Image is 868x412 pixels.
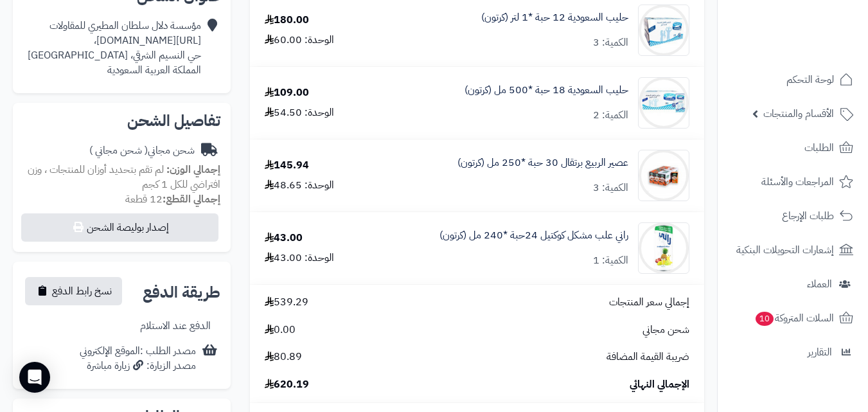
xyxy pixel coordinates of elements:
[166,162,220,177] strong: إجمالي الوزن:
[725,132,860,163] a: الطلبات
[639,222,689,274] img: 1748079402-71qRSg1-gVL._AC_SL1500-90x90.jpg
[642,323,689,337] span: شحن مجاني
[265,85,309,100] div: 109.00
[23,113,220,129] h2: تفاصيل الشحن
[725,269,860,300] a: العملاء
[439,228,628,243] a: راني علب مشكل كوكتيل 24حبة *240 مل (كرتون)
[265,350,302,364] span: 80.89
[28,19,201,77] div: مؤسسة دلال سلطان المطيري للمقاولات [URL][DOMAIN_NAME]، حي النسيم الشرقي، [GEOGRAPHIC_DATA] المملك...
[782,207,834,225] span: طلبات الإرجاع
[457,156,628,170] a: عصير الربيع برتقال 30 حبة *250 مل (كرتون)
[21,213,218,242] button: إصدار بوليصة الشحن
[786,71,834,89] span: لوحة التحكم
[265,251,334,265] div: الوحدة: 43.00
[639,77,689,129] img: 1747744989-51%20qD4WM7OL-90x90.jpg
[725,303,860,334] a: السلات المتروكة10
[140,319,211,334] div: الدفع عند الاستلام
[265,13,309,28] div: 180.00
[163,192,220,207] strong: إجمالي القطع:
[593,253,628,268] div: الكمية: 1
[763,105,834,123] span: الأقسام والمنتجات
[265,158,309,173] div: 145.94
[481,10,628,25] a: حليب السعودية 12 حبة *1 لتر (كرتون)
[761,173,834,191] span: المراجعات والأسئلة
[28,162,220,192] span: لم تقم بتحديد أوزان للمنتجات ، وزن افتراضي للكل 1 كجم
[143,285,220,300] h2: طريقة الدفع
[607,350,689,364] span: ضريبة القيمة المضافة
[725,235,860,265] a: إشعارات التحويلات البنكية
[808,343,832,361] span: التقارير
[89,143,195,158] div: شحن مجاني
[25,277,122,305] button: نسخ رابط الدفع
[125,192,220,207] small: 12 قطعة
[80,359,196,373] div: مصدر الزيارة: زيارة مباشرة
[725,337,860,368] a: التقارير
[80,344,196,373] div: مصدر الطلب :الموقع الإلكتروني
[593,108,628,123] div: الكمية: 2
[593,35,628,50] div: الكمية: 3
[736,241,834,259] span: إشعارات التحويلات البنكية
[265,377,309,392] span: 620.19
[725,201,860,231] a: طلبات الإرجاع
[756,312,774,326] span: 10
[52,283,112,299] span: نسخ رابط الدفع
[725,64,860,95] a: لوحة التحكم
[593,181,628,195] div: الكمية: 3
[265,231,303,246] div: 43.00
[781,10,856,37] img: logo-2.png
[265,105,334,120] div: الوحدة: 54.50
[804,139,834,157] span: الطلبات
[754,309,834,327] span: السلات المتروكة
[639,150,689,201] img: 1747753193-b629fba5-3101-4607-8c76-c246a9db-90x90.jpg
[630,377,689,392] span: الإجمالي النهائي
[89,143,148,158] span: ( شحن مجاني )
[725,166,860,197] a: المراجعات والأسئلة
[609,295,689,310] span: إجمالي سعر المنتجات
[265,178,334,193] div: الوحدة: 48.65
[265,323,296,337] span: 0.00
[639,4,689,56] img: 1747744811-01316ca4-bdae-4b0a-85ff-47740e91-90x90.jpg
[807,275,832,293] span: العملاء
[465,83,628,98] a: حليب السعودية 18 حبة *500 مل (كرتون)
[265,33,334,48] div: الوحدة: 60.00
[265,295,308,310] span: 539.29
[19,362,50,393] div: Open Intercom Messenger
